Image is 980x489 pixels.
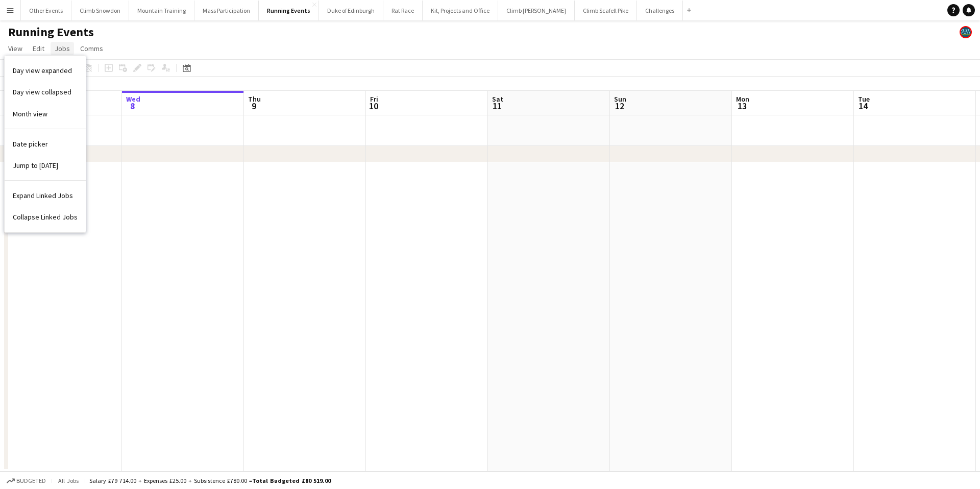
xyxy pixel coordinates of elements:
[5,155,86,176] a: Jump to today
[423,1,498,20] button: Kit, Projects and Office
[858,94,870,104] span: Tue
[89,477,331,484] div: Salary £79 714.00 + Expenses £25.00 + Subsistence £780.00 =
[8,25,94,40] h1: Running Events
[856,100,870,112] span: 14
[498,1,575,20] button: Climb [PERSON_NAME]
[76,42,107,55] a: Comms
[13,87,71,96] span: Day view collapsed
[29,42,48,55] a: Edit
[13,191,73,200] span: Expand Linked Jobs
[575,1,637,20] button: Climb Scafell Pike
[71,1,129,20] button: Climb Snowdon
[5,103,86,125] a: Month view
[5,133,86,155] a: Date picker
[370,94,378,104] span: Fri
[5,185,86,206] a: Expand Linked Jobs
[252,477,331,484] span: Total Budgeted £80 519.00
[8,44,22,53] span: View
[21,1,71,20] button: Other Events
[80,44,103,53] span: Comms
[194,1,259,20] button: Mass Participation
[736,94,749,104] span: Mon
[33,44,44,53] span: Edit
[734,100,749,112] span: 13
[13,66,72,75] span: Day view expanded
[4,42,27,55] a: View
[55,44,70,53] span: Jobs
[16,477,46,484] span: Budgeted
[492,94,503,104] span: Sat
[56,477,81,484] span: All jobs
[125,100,140,112] span: 8
[5,206,86,228] a: Collapse Linked Jobs
[614,94,626,104] span: Sun
[612,100,626,112] span: 12
[5,475,47,486] button: Budgeted
[13,161,58,170] span: Jump to [DATE]
[259,1,319,20] button: Running Events
[637,1,683,20] button: Challenges
[3,100,16,112] span: 7
[13,212,78,222] span: Collapse Linked Jobs
[319,1,383,20] button: Duke of Edinburgh
[5,81,86,103] a: Day view collapsed
[247,100,261,112] span: 9
[126,94,140,104] span: Wed
[5,60,86,81] a: Day view expanded
[13,109,47,118] span: Month view
[383,1,423,20] button: Rat Race
[369,100,378,112] span: 10
[13,139,48,149] span: Date picker
[491,100,503,112] span: 11
[248,94,261,104] span: Thu
[51,42,74,55] a: Jobs
[960,26,972,38] app-user-avatar: Staff RAW Adventures
[129,1,194,20] button: Mountain Training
